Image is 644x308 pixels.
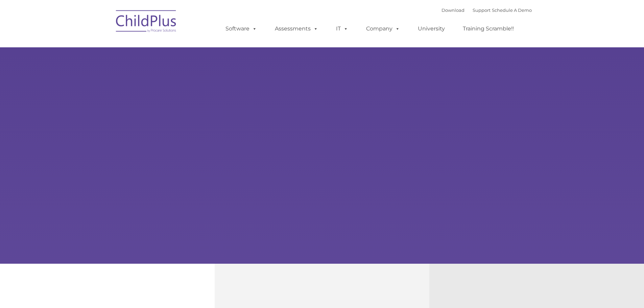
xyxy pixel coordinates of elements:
[268,22,325,35] a: Assessments
[442,7,532,13] font: |
[473,7,491,13] a: Support
[329,22,355,35] a: IT
[442,7,464,13] a: Download
[113,5,180,39] img: ChildPlus by Procare Solutions
[219,22,264,35] a: Software
[492,7,532,13] a: Schedule A Demo
[456,22,521,35] a: Training Scramble!!
[359,22,407,35] a: Company
[411,22,452,35] a: University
